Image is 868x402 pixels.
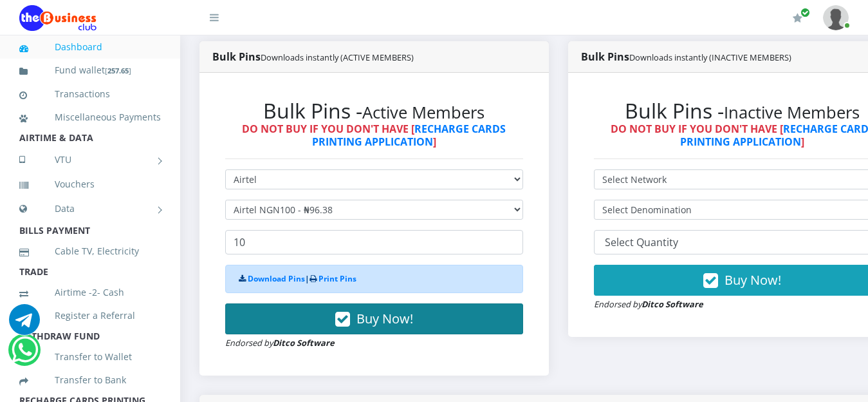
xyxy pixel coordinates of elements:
strong: DO NOT BUY IF YOU DON'T HAVE [ ] [242,122,506,148]
i: Renew/Upgrade Subscription [793,13,802,23]
small: Active Members [362,101,485,124]
span: Renew/Upgrade Subscription [800,8,810,17]
a: Transfer to Bank [19,365,161,395]
a: Data [19,193,161,225]
small: Downloads instantly (INACTIVE MEMBERS) [629,52,791,63]
a: Cable TV, Electricity [19,236,161,266]
span: Buy Now! [725,271,781,289]
strong: Ditco Software [642,298,703,310]
a: Register a Referral [19,301,161,330]
b: 257.65 [107,66,129,75]
small: Inactive Members [724,101,860,124]
input: Enter Quantity [225,230,523,254]
strong: | [239,273,356,284]
a: Airtime -2- Cash [19,278,161,307]
a: Vouchers [19,169,161,199]
small: Endorsed by [225,337,335,349]
a: Chat for support [12,344,38,365]
a: Print Pins [319,273,356,284]
a: Download Pins [248,273,305,284]
strong: Ditco Software [273,337,335,349]
img: User [823,5,849,30]
strong: Bulk Pins [212,50,414,64]
button: Buy Now! [225,303,523,334]
small: Endorsed by [594,298,703,310]
h2: Bulk Pins - [225,99,523,123]
span: Buy Now! [356,310,413,327]
a: Miscellaneous Payments [19,102,161,132]
a: Transactions [19,79,161,109]
small: [ ] [105,66,131,75]
strong: Bulk Pins [581,50,791,64]
img: Logo [19,5,97,31]
a: Dashboard [19,32,161,62]
a: RECHARGE CARDS PRINTING APPLICATION [312,122,506,148]
a: Transfer to Wallet [19,342,161,372]
a: Chat for support [9,314,40,335]
small: Downloads instantly (ACTIVE MEMBERS) [261,52,414,63]
a: Fund wallet[257.65] [19,55,161,86]
a: VTU [19,144,161,176]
